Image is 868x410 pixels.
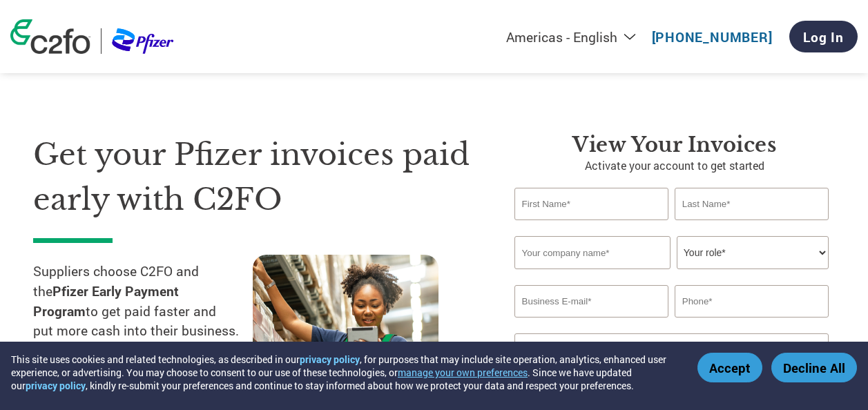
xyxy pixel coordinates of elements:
[675,188,829,220] input: Last Name*
[398,366,528,379] button: manage your own preferences
[514,188,668,220] input: First Name*
[675,222,829,231] div: Invalid last name or last name is too long
[514,285,668,318] input: Invalid Email format
[697,353,762,382] button: Accept
[771,353,857,382] button: Decline All
[514,222,668,231] div: Invalid first name or first name is too long
[11,353,677,392] div: This site uses cookies and related technologies, as described in our , for purposes that may incl...
[514,319,668,328] div: Inavlid Email Address
[789,21,858,52] a: Log In
[33,133,473,222] h1: Get your Pfizer invoices paid early with C2FO
[514,236,671,269] input: Your company name*
[10,19,90,54] img: c2fo logo
[514,157,835,174] p: Activate your account to get started
[300,353,360,366] a: privacy policy
[33,262,253,401] p: Suppliers choose C2FO and the to get paid faster and put more cash into their business. You selec...
[514,271,829,280] div: Invalid company name or company name is too long
[652,28,773,46] a: [PHONE_NUMBER]
[26,379,86,392] a: privacy policy
[675,319,829,328] div: Inavlid Phone Number
[33,282,179,320] strong: Pfizer Early Payment Program
[253,255,438,391] img: supply chain worker
[677,236,829,269] select: Title/Role
[112,28,174,54] img: Pfizer
[514,133,835,157] h3: View Your Invoices
[675,285,829,318] input: Phone*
